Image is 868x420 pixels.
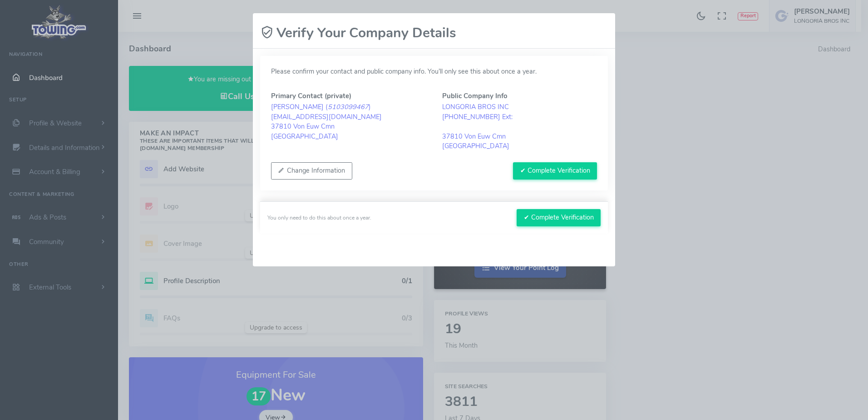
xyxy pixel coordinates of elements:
button: ✔ Complete Verification [517,209,601,226]
h5: Public Company Info [442,92,597,100]
blockquote: [PERSON_NAME] ( ) [EMAIL_ADDRESS][DOMAIN_NAME] 37810 Von Euw Cmn [GEOGRAPHIC_DATA] [271,102,426,141]
em: 5103099467 [328,102,369,111]
p: Please confirm your contact and public company info. You’ll only see this about once a year. [271,67,597,77]
h5: Primary Contact (private) [271,92,426,100]
blockquote: LONGORIA BROS INC [PHONE_NUMBER] Ext: 37810 Von Euw Cmn [GEOGRAPHIC_DATA] [442,102,597,151]
h2: Verify Your Company Details [260,25,456,41]
button: ✔ Complete Verification [513,162,597,180]
button: Change Information [271,162,352,180]
div: You only need to do this about once a year. [267,214,371,222]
